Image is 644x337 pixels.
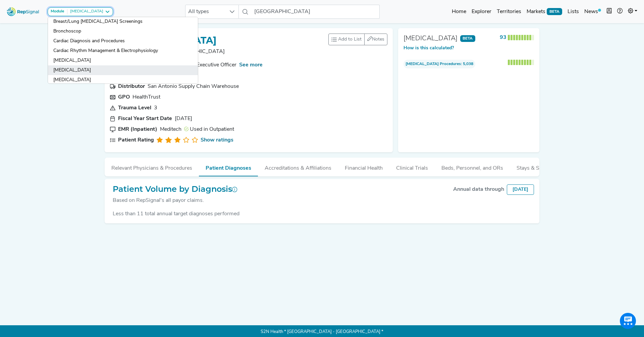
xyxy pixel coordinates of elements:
button: Add to List [328,34,365,45]
a: Cardiac Rhythm Management & Electrophysiology [48,46,198,56]
button: How is this calculated? [404,45,454,52]
a: Show ratings [201,136,233,144]
a: See more [239,62,263,68]
a: [MEDICAL_DATA] [48,65,198,75]
button: Stays & Services [510,158,563,176]
button: Patient Diagnoses [199,158,258,176]
div: toolbar [328,34,387,45]
span: BETA [460,35,476,42]
div: GPO [118,93,130,101]
div: [MEDICAL_DATA] [67,9,103,14]
strong: Module [51,9,64,13]
span: BETA [547,8,562,15]
div: [DATE] [507,184,534,195]
span: All types [185,5,226,18]
span: : 5,038 [404,60,476,68]
div: Distributor [118,82,145,91]
input: Search a physician or facility [252,5,380,19]
div: Fiscal Year Start Date [118,115,172,123]
button: Intel Book [604,5,614,18]
button: Accreditations & Affiliations [258,158,338,176]
div: Used in Outpatient [184,125,234,133]
a: Bronchoscop [48,26,198,36]
div: San Antonio Supply Chain Warehouse [148,82,239,91]
div: Trauma Level [118,104,151,112]
a: [MEDICAL_DATA] [48,56,198,65]
button: Relevant Physicians & Procedures [105,158,199,176]
span: Notes [372,37,384,42]
div: Less than 11 total annual target diagnoses performed [110,210,534,218]
a: Home [449,5,469,18]
button: Notes [364,34,387,45]
a: MarketsBETA [524,5,565,18]
div: HealthTrust [132,93,160,101]
span: [MEDICAL_DATA] Procedures [406,61,461,67]
strong: 93 [500,35,506,40]
div: Patient Rating [118,136,154,144]
div: [DATE] [175,115,192,123]
button: Module[MEDICAL_DATA] [48,7,113,16]
a: Lists [565,5,582,18]
h2: Patient Volume by Diagnosis [113,184,237,194]
div: 3 [154,104,157,112]
div: Meditech [160,125,181,133]
button: Beds, Personnel, and ORs [435,158,510,176]
a: Territories [494,5,524,18]
a: [MEDICAL_DATA] [48,75,198,85]
button: Financial Health [338,158,389,176]
a: Explorer [469,5,494,18]
div: Annual data through [453,185,504,193]
div: [MEDICAL_DATA] [404,34,458,44]
div: Based on RepSignal's all payor claims. [113,196,237,205]
a: Breast/Lung [MEDICAL_DATA] Screenings [48,17,198,26]
a: News [582,5,604,18]
div: EMR (Inpatient) [118,125,157,133]
a: Cardiac Diagnosis and Procedures [48,36,198,46]
span: Add to List [338,36,362,43]
button: Clinical Trials [389,158,435,176]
